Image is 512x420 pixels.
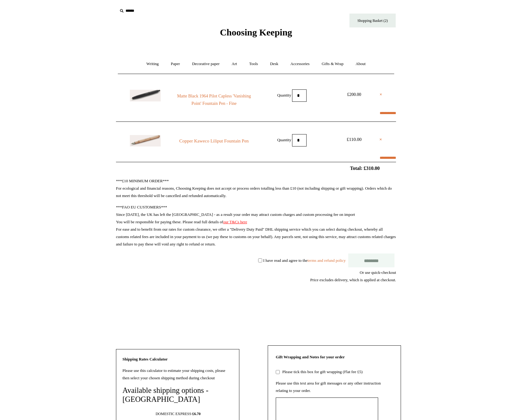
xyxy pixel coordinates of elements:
[277,137,291,142] label: Quantity
[244,56,264,72] a: Tools
[265,56,284,72] a: Desk
[308,258,346,262] a: terms and refund policy
[122,367,233,382] p: Please use this calculator to estimate your shipping costs, please then select your chosen shippi...
[122,386,233,404] h4: Available shipping options - [GEOGRAPHIC_DATA]
[379,136,382,143] a: ×
[130,90,161,101] img: Matte Black 1964 Pilot Capless 'Vanishing Point' Fountain Pen - Fine
[141,56,164,72] a: Writing
[340,91,368,98] div: £200.00
[350,306,396,323] iframe: PayPal-paypal
[277,93,291,97] label: Quantity
[276,381,381,393] label: Please use this text area for gift messages or any other instruction relating to your order.
[130,135,161,146] img: Copper Kaweco Liliput Fountain Pen
[276,355,345,359] strong: Gift Wrapping and Notes for your order
[165,56,186,72] a: Paper
[172,137,256,145] a: Copper Kaweco Liliput Fountain Pen
[102,165,410,171] h2: Total: £310.00
[226,56,242,72] a: Art
[340,136,368,143] div: £110.00
[380,91,382,98] a: ×
[187,56,225,72] a: Decorative paper
[220,27,292,37] span: Choosing Keeping
[281,369,362,374] label: Please tick this box for gift wrapping (Flat fee £5)
[263,258,345,262] label: I have read and agree to the
[122,357,168,361] strong: Shipping Rates Calculator
[223,220,247,224] a: our T&Cs here
[349,14,396,27] a: Shopping Basket (2)
[116,269,396,284] div: Or use quick-checkout
[350,56,371,72] a: About
[116,177,396,200] p: ***£10 MINIMUM ORDER*** For ecological and financial reasons, Choosing Keeping does not accept or...
[172,93,256,107] a: Matte Black 1964 Pilot Capless 'Vanishing Point' Fountain Pen - Fine
[220,32,292,36] a: Choosing Keeping
[116,276,396,284] div: Price excludes delivery, which is applied at checkout.
[316,56,349,72] a: Gifts & Wrap
[285,56,315,72] a: Accessories
[116,204,396,248] p: ***FAO EU CUSTOMERS*** Since [DATE], the UK has left the [GEOGRAPHIC_DATA] - as a result your ord...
